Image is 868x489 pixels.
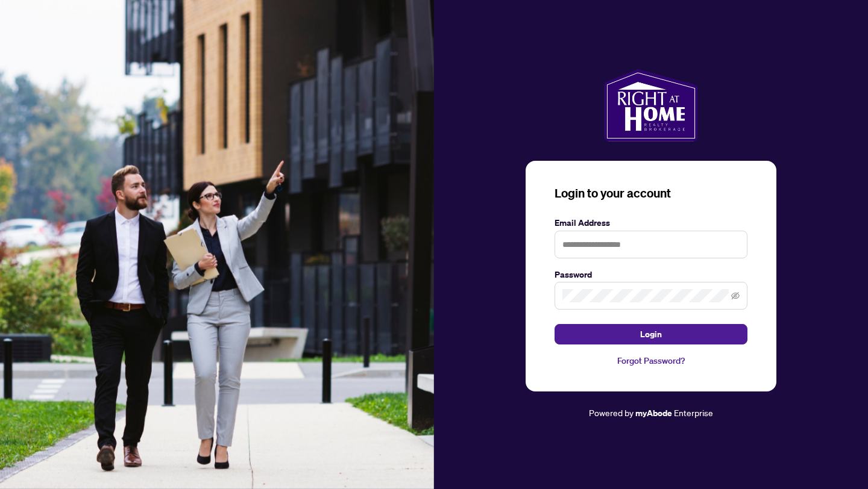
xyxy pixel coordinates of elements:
label: Email Address [555,216,747,229]
span: Login [640,325,662,344]
a: Forgot Password? [555,354,747,367]
h3: Login to your account [555,185,747,202]
label: Password [555,268,747,281]
a: myAbode [635,406,672,420]
button: Login [555,324,747,344]
span: Enterprise [674,407,713,418]
span: Powered by [589,407,634,418]
img: ma-logo [604,69,697,142]
span: eye-invisible [731,291,740,300]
